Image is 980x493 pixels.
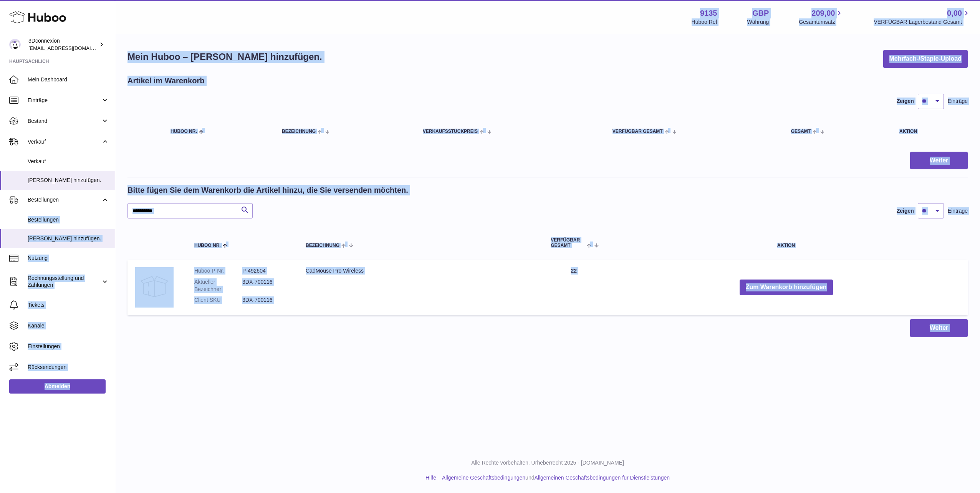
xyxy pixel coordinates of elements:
span: Bestellungen [28,216,109,223]
span: Gesamtumsatz [799,18,844,26]
button: Weiter [910,152,968,170]
span: Nutzung [28,255,109,262]
td: 22 [543,260,604,316]
h2: Bitte fügen Sie dem Warenkorb die Artikel hinzu, die Sie versenden möchten. [127,185,408,195]
span: 209,00 [811,8,835,18]
a: Hilfe [425,475,436,481]
div: 3Dconnexion [28,37,98,52]
a: Abmelden [9,379,106,393]
div: Huboo Ref [692,18,717,26]
span: Bestellungen [28,196,101,203]
span: Mein Dashboard [28,76,109,83]
span: Bezeichnung [282,129,316,134]
span: VERFÜGBAR Gesamt [551,238,585,248]
dd: P-492604 [242,267,290,275]
span: Kanäle [28,322,109,329]
label: Zeigen [897,207,914,215]
td: CadMouse Pro Wireless [298,260,543,316]
span: Bestand [28,117,101,125]
span: [EMAIL_ADDRESS][DOMAIN_NAME] [28,45,113,51]
span: Einträge [948,98,968,105]
span: Rücksendungen [28,364,109,371]
span: Einträge [948,207,968,215]
label: Zeigen [897,98,914,105]
span: Bezeichnung [306,243,339,248]
h1: Mein Huboo – [PERSON_NAME] hinzufügen. [127,51,322,63]
li: und [439,474,670,481]
span: Tickets [28,301,109,309]
span: Verkauf [28,138,101,146]
a: 0,00 VERFÜGBAR Lagerbestand Gesamt [874,8,971,26]
a: 209,00 Gesamtumsatz [799,8,844,26]
img: CadMouse Pro Wireless [135,267,174,306]
span: Huboo Nr. [171,129,197,134]
span: [PERSON_NAME] hinzufügen. [28,177,109,184]
span: [PERSON_NAME] hinzufügen. [28,235,109,242]
dd: 3DX-700116 [242,296,290,304]
p: Alle Rechte vorbehalten. Urheberrecht 2025 - [DOMAIN_NAME] [121,459,974,467]
span: Rechnungsstellung und Zahlungen [28,275,101,289]
span: Huboo Nr. [194,243,221,248]
img: order_eu@3dconnexion.com [9,39,21,50]
th: Aktion [604,230,968,255]
span: VERFÜGBAR Lagerbestand Gesamt [874,18,971,26]
span: Gesamt [791,129,811,134]
dt: Aktueller Bezeichner [194,278,242,293]
span: Verkaufsstückpreis [423,129,478,134]
h2: Artikel im Warenkorb [127,76,204,86]
strong: 9135 [700,8,717,18]
span: 0,00 [947,8,962,18]
dd: 3DX-700116 [242,278,290,293]
dt: Huboo P-Nr. [194,267,242,275]
div: Währung [747,18,769,26]
button: Weiter [910,319,968,337]
div: Aktion [899,129,960,134]
span: Einstellungen [28,343,109,350]
span: VERFÜGBAR Gesamt [612,129,663,134]
a: Allgemeinen Geschäftsbedingungen für Dienstleistungen [534,475,670,481]
dt: Client SKU [194,296,242,304]
strong: GBP [752,8,769,18]
button: Mehrfach-/Staple-Upload [883,50,968,68]
span: Verkauf [28,158,109,165]
button: Zum Warenkorb hinzufügen [740,280,833,295]
a: Allgemeine Geschäftsbedingungen [442,475,525,481]
span: Einträge [28,97,101,104]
